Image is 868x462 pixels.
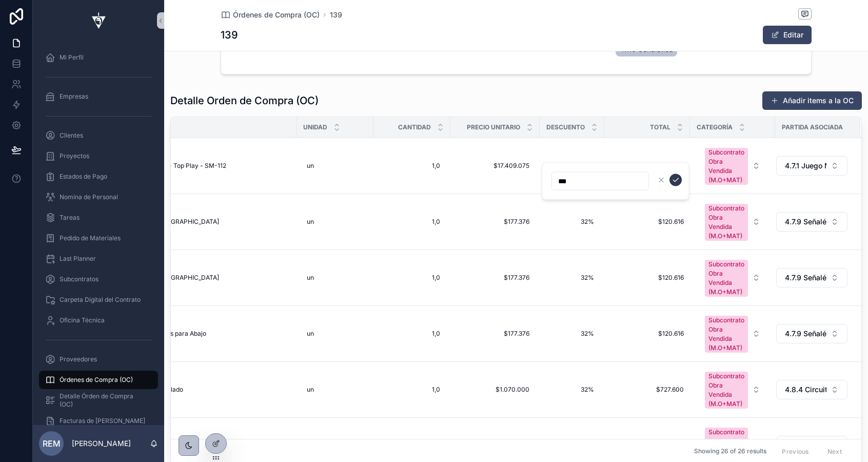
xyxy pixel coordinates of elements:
span: $177.376 [461,218,529,226]
span: 32% [550,218,594,226]
h1: 139 [221,28,238,42]
span: 1,0 [384,386,440,394]
a: Carpeta Digital del Contrato [39,291,158,309]
a: Proveedores [39,350,158,369]
button: Select Button [776,324,847,343]
span: Partida asociada [782,123,843,131]
span: $17.409.075 [461,162,529,170]
span: $727.600 [610,386,684,394]
span: Total [650,123,670,131]
a: Clientes [39,126,158,145]
span: Showing 26 of 26 results [694,448,766,456]
span: un [307,218,314,226]
button: Select Button [697,311,768,357]
a: 139 [330,10,342,20]
span: 4.8.4 Circuito Atlético [785,384,826,395]
span: Nomina de Personal [60,193,118,201]
span: 1,0 [384,330,440,338]
span: 32% [550,330,594,338]
span: REM [43,437,61,450]
span: Last Planner [60,255,96,263]
a: Mi Perfil [39,48,158,67]
a: Detalle Órden de Compra (OC) [39,391,158,410]
img: App logo [86,12,111,29]
span: Pedido de Materiales [60,234,121,242]
span: 4.7.9 Señalética [785,273,826,283]
button: Editar [763,26,812,44]
span: Proveedores [60,355,97,363]
button: Select Button [697,199,768,245]
button: Añadir items a la OC [762,91,862,110]
span: Clientes [60,131,83,140]
span: 4.7.1 Juego Modular [785,161,826,171]
div: scrollable content [33,41,164,425]
a: Tareas [39,208,158,227]
span: Subcontratos [60,275,98,283]
div: Subcontrato Obra Vendida (M.O+MAT) [708,148,744,185]
button: Select Button [697,143,768,189]
span: Categoría [697,123,733,131]
span: Señaletica [GEOGRAPHIC_DATA] [124,218,219,226]
a: Pedido de Materiales [39,229,158,247]
p: [PERSON_NAME] [72,438,131,449]
a: Oficina Técnica [39,311,158,330]
a: Nomina de Personal [39,188,158,206]
a: Estados de Pago [39,167,158,186]
span: un [307,274,314,282]
span: Facturas de [PERSON_NAME] [60,417,145,425]
span: 4.7.9 Señalética [785,329,826,339]
a: Empresas [39,87,158,106]
span: Precio Unitario [467,123,520,131]
a: Facturas de [PERSON_NAME] [39,412,158,430]
span: Tareas [60,214,80,222]
span: $1.070.000 [461,386,529,394]
span: Detalle Órden de Compra (OC) [60,392,148,409]
span: 32% [550,386,594,394]
button: Select Button [776,436,847,455]
span: Señaletica [GEOGRAPHIC_DATA] [124,274,219,282]
span: Carpeta Digital del Contrato [60,296,141,304]
span: 4.7.9 Señalética [785,217,826,227]
span: un [307,162,314,170]
a: Proyectos [39,147,158,165]
div: Subcontrato Obra Vendida (M.O+MAT) [708,204,744,241]
a: Órdenes de Compra (OC) [39,371,158,389]
span: Mi Perfil [60,53,84,62]
button: Select Button [776,156,847,176]
span: Descuento [546,123,585,131]
button: Select Button [776,212,847,232]
span: Oficina Técnica [60,316,105,324]
span: un [307,386,314,394]
div: Subcontrato Obra Vendida (M.O+MAT) [708,316,744,353]
span: $120.616 [610,218,684,226]
span: Juego Modular - Top Play - SM-112 [124,162,226,170]
span: Órdenes de Compra (OC) [60,376,133,384]
a: Last Planner [39,249,158,268]
button: Select Button [697,367,768,413]
a: Subcontratos [39,270,158,288]
span: 32% [550,274,594,282]
span: $120.616 [610,330,684,338]
span: 1,0 [384,274,440,282]
span: $120.616 [610,274,684,282]
span: Cantidad [398,123,431,131]
button: Select Button [697,255,768,301]
button: Select Button [776,380,847,399]
button: Select Button [776,268,847,287]
span: 1,0 [384,162,440,170]
span: Proyectos [60,152,89,160]
div: Subcontrato Obra Vendida (M.O+MAT) [708,260,744,297]
span: un [307,330,314,338]
span: $177.376 [461,274,529,282]
a: Órdenes de Compra (OC) [221,10,320,20]
span: $177.376 [461,330,529,338]
span: Órdenes de Compra (OC) [233,10,320,20]
h1: Detalle Orden de Compra (OC) [170,93,319,108]
div: Subcontrato Obra Vendida (M.O+MAT) [708,372,744,409]
span: Estados de Pago [60,172,107,181]
span: 1,0 [384,218,440,226]
span: Empresas [60,92,88,101]
span: Unidad [303,123,327,131]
